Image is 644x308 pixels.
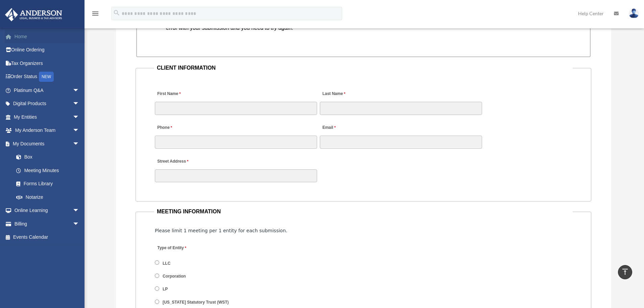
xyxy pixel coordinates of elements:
span: arrow_drop_down [73,217,86,231]
span: Please limit 1 meeting per 1 entity for each submission. [155,228,287,233]
a: Billingarrow_drop_down [5,217,90,231]
a: Events Calendar [5,231,90,244]
a: Home [5,30,90,43]
i: search [113,9,120,17]
label: Email [320,123,337,133]
label: Street Address [155,157,219,166]
a: Meeting Minutes [9,164,86,177]
label: First Name [155,90,182,99]
a: Online Ordering [5,43,90,57]
div: NEW [39,72,54,82]
a: Forms Library [9,177,90,191]
label: LLC [161,260,173,266]
a: menu [91,12,99,18]
label: LP [161,286,170,292]
a: Notarize [9,190,90,204]
span: arrow_drop_down [73,97,86,111]
span: arrow_drop_down [73,84,86,97]
a: My Entitiesarrow_drop_down [5,110,90,124]
span: arrow_drop_down [73,204,86,218]
a: Online Learningarrow_drop_down [5,204,90,217]
a: Tax Organizers [5,56,90,70]
label: Type of Entity [155,244,219,253]
a: Box [9,150,90,164]
label: Corporation [161,274,188,280]
img: User Pic [629,8,639,18]
img: Anderson Advisors Platinum Portal [3,8,64,21]
i: menu [91,9,99,18]
label: [US_STATE] Statutory Trust (WST) [161,299,231,305]
a: My Anderson Teamarrow_drop_down [5,124,90,137]
span: arrow_drop_down [73,110,86,124]
span: arrow_drop_down [73,137,86,151]
a: vertical_align_top [618,265,632,279]
a: My Documentsarrow_drop_down [5,137,90,150]
legend: CLIENT INFORMATION [154,63,573,73]
a: Platinum Q&Aarrow_drop_down [5,84,90,97]
a: Digital Productsarrow_drop_down [5,97,90,111]
i: vertical_align_top [621,268,629,276]
a: Order StatusNEW [5,70,90,84]
label: Last Name [320,90,347,99]
label: Phone [155,123,174,133]
legend: MEETING INFORMATION [154,207,573,216]
span: arrow_drop_down [73,124,86,138]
